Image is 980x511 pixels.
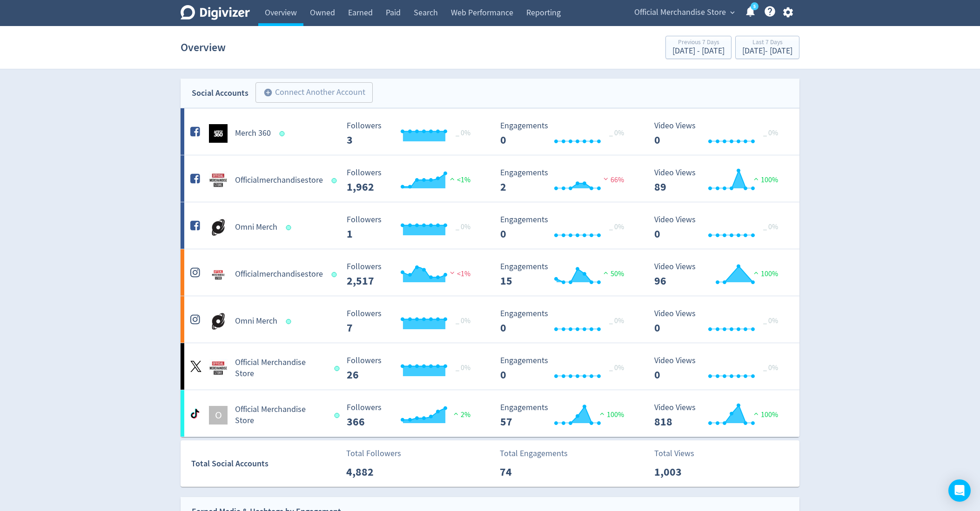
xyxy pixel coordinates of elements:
svg: Engagements 0 [496,215,635,240]
span: _ 0% [456,222,470,232]
h5: Officialmerchandisestore [235,175,323,186]
svg: Followers --- [342,215,482,240]
img: positive-performance.svg [597,410,607,417]
a: Omni Merch undefinedOmni Merch Followers --- _ 0% Followers 1 Engagements 0 Engagements 0 _ 0% Vi... [181,202,799,249]
span: 66% [601,175,624,185]
svg: Followers --- [342,262,482,287]
svg: Engagements 57 [496,403,635,428]
span: 100% [752,269,778,279]
img: Merch 360 undefined [209,124,228,143]
svg: Engagements 15 [496,262,635,287]
span: _ 0% [456,128,470,138]
div: O [209,406,228,425]
span: Data last synced: 11 Sep 2025, 7:01pm (AEST) [332,178,340,183]
img: negative-performance.svg [448,269,457,276]
img: positive-performance.svg [448,175,457,182]
img: positive-performance.svg [451,410,461,417]
p: Total Views [654,447,708,460]
h5: Officialmerchandisestore [235,269,323,280]
h1: Overview [181,33,226,62]
span: Data last synced: 11 Sep 2025, 7:01pm (AEST) [280,131,288,136]
span: Official Merchandise Store [634,5,726,20]
svg: Followers --- [342,121,482,146]
button: Connect Another Account [255,82,373,103]
a: Omni Merch undefinedOmni Merch Followers --- _ 0% Followers 7 Engagements 0 Engagements 0 _ 0% Vi... [181,296,799,343]
svg: Followers --- [342,168,482,193]
span: expand_more [728,8,737,17]
div: Social Accounts [192,86,248,100]
button: Official Merchandise Store [631,5,737,20]
h5: Omni Merch [235,316,277,327]
h5: Merch 360 [235,128,271,139]
svg: Followers --- [342,356,482,381]
div: Last 7 Days [742,39,792,47]
span: add_circle [263,88,273,97]
img: Officialmerchandisestore undefined [209,171,228,190]
svg: Video Views 89 [650,168,789,193]
span: <1% [448,175,470,185]
a: Merch 360 undefinedMerch 360 Followers --- _ 0% Followers 3 Engagements 0 Engagements 0 _ 0% Vide... [181,108,799,155]
a: OOfficial Merchandise Store Followers --- Followers 366 2% Engagements 57 Engagements 57 100% Vid... [181,390,799,437]
span: _ 0% [763,128,778,138]
img: negative-performance.svg [601,175,611,182]
span: 100% [752,410,778,419]
svg: Video Views 0 [650,356,789,381]
img: positive-performance.svg [752,175,761,182]
img: Officialmerchandisestore undefined [209,265,228,284]
img: Omni Merch undefined [209,312,228,331]
p: 1,003 [654,464,708,480]
img: Omni Merch undefined [209,218,228,237]
span: <1% [448,269,470,279]
span: Data last synced: 11 Sep 2025, 8:01pm (AEST) [286,319,294,324]
svg: Followers --- [342,309,482,334]
span: _ 0% [456,363,470,372]
a: 5 [751,2,758,10]
svg: Video Views 96 [650,262,789,287]
a: Connect Another Account [248,84,373,103]
svg: Engagements 2 [496,168,635,193]
text: 5 [753,3,756,10]
span: _ 0% [609,222,624,232]
span: _ 0% [763,363,778,372]
button: Previous 7 Days[DATE] - [DATE] [665,36,732,59]
svg: Video Views 0 [650,309,789,334]
h5: Official Merchandise Store [235,357,326,379]
span: 100% [597,410,624,419]
svg: Engagements 0 [496,121,635,146]
span: Data last synced: 11 Sep 2025, 8:01pm (AEST) [334,413,342,418]
span: 2% [451,410,470,419]
span: _ 0% [763,316,778,325]
svg: Video Views 0 [650,215,789,240]
span: 100% [752,175,778,185]
div: Total Social Accounts [191,457,340,471]
svg: Followers --- [342,403,482,428]
button: Last 7 Days[DATE]- [DATE] [735,36,799,59]
div: [DATE] - [DATE] [742,47,792,55]
span: _ 0% [456,316,470,325]
span: Data last synced: 11 Sep 2025, 7:01pm (AEST) [286,225,294,230]
img: positive-performance.svg [601,269,611,276]
svg: Video Views 818 [650,403,789,428]
p: Total Engagements [500,447,568,460]
div: [DATE] - [DATE] [672,47,725,55]
svg: Video Views 0 [650,121,789,146]
p: Total Followers [346,447,401,460]
img: Official Merchandise Store undefined [209,359,228,378]
p: 74 [500,464,553,480]
a: Officialmerchandisestore undefinedOfficialmerchandisestore Followers --- Followers 2,517 <1% Enga... [181,249,799,296]
span: _ 0% [763,222,778,232]
p: 4,882 [346,464,400,480]
span: 50% [601,269,624,279]
span: Data last synced: 11 Sep 2025, 7:01pm (AEST) [332,272,340,277]
div: Previous 7 Days [672,39,725,47]
span: _ 0% [609,128,624,138]
svg: Engagements 0 [496,309,635,334]
span: Data last synced: 11 Sep 2025, 2:02pm (AEST) [334,366,342,371]
h5: Official Merchandise Store [235,404,326,426]
span: _ 0% [609,363,624,372]
img: positive-performance.svg [752,410,761,417]
div: Open Intercom Messenger [948,479,971,502]
img: positive-performance.svg [752,269,761,276]
svg: Engagements 0 [496,356,635,381]
a: Official Merchandise Store undefinedOfficial Merchandise Store Followers --- _ 0% Followers 26 En... [181,343,799,390]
